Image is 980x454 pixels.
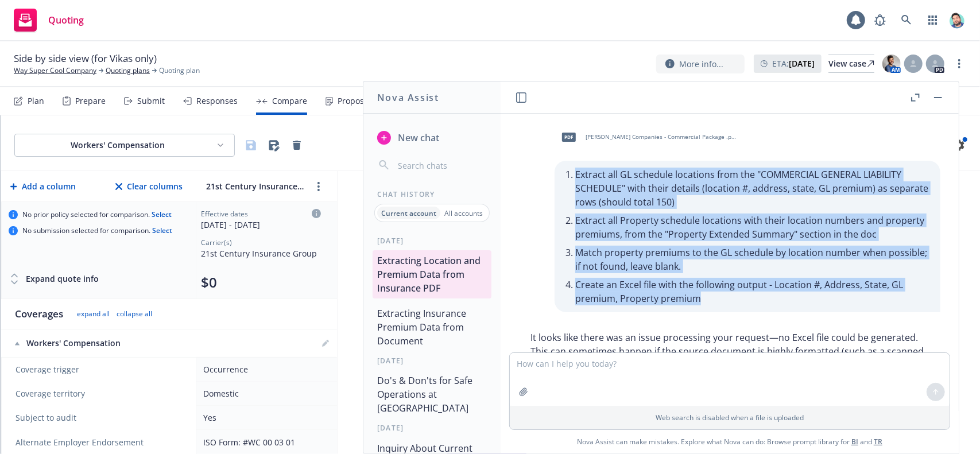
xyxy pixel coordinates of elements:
div: Coverages [15,307,63,321]
button: $0 [201,273,217,292]
span: New chat [396,131,439,145]
button: Clear columns [113,175,185,198]
div: Workers' Compensation [15,337,185,349]
a: Switch app [921,9,944,32]
div: Domestic [203,387,326,399]
a: Quoting plans [106,65,150,76]
li: Create an Excel file with the following output - Location #, Address, State, GL premium, Property... [575,275,929,308]
div: View case [828,55,874,72]
li: Extract all Property schedule locations with their location numbers and property premiums, from t... [575,211,929,243]
a: more [952,57,966,71]
div: Carrier(s) [201,238,321,247]
a: BI [851,437,858,447]
a: editPencil [319,336,332,350]
input: Search chats [396,157,487,173]
span: [PERSON_NAME] Companies - Commercial Package .pdf [586,133,736,141]
p: Web search is disabled when a file is uploaded [517,413,943,422]
span: ETA : [772,57,815,69]
div: pdf[PERSON_NAME] Companies - Commercial Package .pdf [555,123,738,152]
div: Compare [272,96,307,106]
span: Alternate Employer Endorsement [16,437,144,448]
div: [DATE] [363,356,501,366]
div: Click to edit column carrier quote details [201,209,321,231]
a: Quoting [9,4,88,36]
span: Coverage trigger [16,364,184,375]
a: Search [895,9,918,32]
div: Yes [203,412,326,424]
button: Do's & Don'ts for Safe Operations at [GEOGRAPHIC_DATA] [373,370,491,418]
span: Nova Assist can make mistakes. Explore what Nova can do: Browse prompt library for and [505,430,954,453]
button: expand all [77,309,110,319]
a: Report a Bug [869,9,892,32]
p: All accounts [444,208,483,218]
div: Plan [28,96,44,106]
span: No submission selected for comparison. [22,226,172,235]
div: ISO Form: #WC 00 03 01 [203,436,326,448]
strong: [DATE] [789,58,815,69]
button: Extracting Location and Premium Data from Insurance PDF [373,250,491,298]
div: Effective dates [201,209,321,219]
img: photo [948,11,966,29]
button: collapse all [117,309,152,319]
div: Chat History [363,189,501,199]
div: [DATE] - [DATE] [201,219,321,231]
div: [DATE] [363,423,501,433]
span: No prior policy selected for comparison. [22,210,172,219]
div: Occurrence [203,363,326,375]
div: Total premium (click to edit billing info) [201,273,321,292]
div: Responses [196,96,238,106]
span: pdf [562,133,576,141]
button: Workers' Compensation [14,134,235,157]
div: Submit [137,96,165,106]
p: Current account [381,208,436,218]
a: TR [874,437,882,447]
button: Expand quote info [9,267,99,290]
button: Add a column [8,175,78,198]
span: Subject to audit [16,412,184,424]
a: more [312,180,326,193]
li: Match property premiums to the GL schedule by location number when possible; if not found, leave ... [575,243,929,275]
span: Quoting plan [159,65,200,76]
p: It looks like there was an issue processing your request—no Excel file could be generated. This c... [530,331,929,372]
a: View case [828,55,874,73]
button: Extracting Insurance Premium Data from Document [373,303,491,351]
div: 21st Century Insurance Group [201,247,321,259]
div: [DATE] [363,236,501,246]
div: Propose [338,96,369,106]
h1: Nova Assist [377,91,439,104]
div: Prepare [75,96,106,106]
li: Extract all GL schedule locations from the "COMMERCIAL GENERAL LIABILITY SCHEDULE" with their det... [575,165,929,211]
div: Workers' Compensation [24,139,211,151]
span: More info... [679,58,723,70]
input: 21st Century Insurance Group [203,178,307,195]
button: New chat [373,127,491,148]
span: Coverage territory [16,388,184,399]
img: photo [882,55,901,73]
span: Quoting [48,15,84,25]
span: Side by side view (for Vikas only) [14,52,157,65]
a: Way Super Cool Company [14,65,96,76]
button: More info... [656,55,745,73]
